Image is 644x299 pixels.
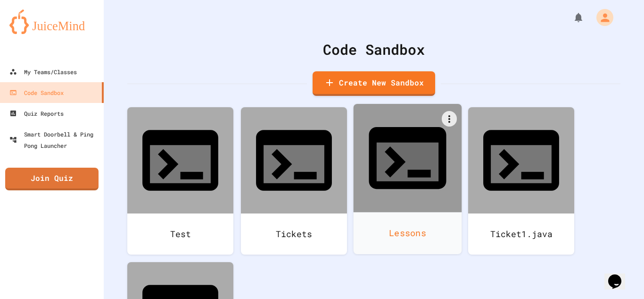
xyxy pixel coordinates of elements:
a: Join Quiz [5,168,99,190]
div: Tickets [241,214,347,255]
a: Ticket1.java [468,107,574,255]
div: Smart Doorbell & Ping Pong Launcher [9,128,100,151]
div: Code Sandbox [9,87,64,98]
div: Test [127,214,233,255]
iframe: chat widget [604,261,635,290]
a: Tickets [241,107,347,255]
div: My Notifications [555,9,586,26]
div: Lessons [354,212,462,254]
img: logo-orange.svg [9,9,94,34]
div: Code Sandbox [127,39,620,60]
a: Lessons [354,104,462,254]
a: Test [127,107,233,255]
div: Ticket1.java [468,214,574,255]
div: Quiz Reports [9,108,64,119]
a: Create New Sandbox [313,71,435,96]
div: My Teams/Classes [9,66,77,77]
div: My Account [586,7,616,28]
